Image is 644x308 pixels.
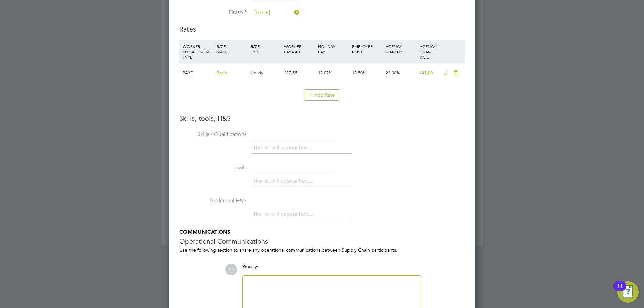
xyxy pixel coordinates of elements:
[179,247,465,253] div: Use the following section to share any operational communications between Supply Chain participants.
[418,40,440,63] div: AGENCY CHARGE RATE
[217,70,227,76] span: Basic
[249,63,283,83] div: Hourly
[242,264,250,270] span: You
[179,9,247,16] label: Finish
[617,281,639,303] button: Open Resource Center, 11 new notifications
[617,286,623,295] div: 11
[179,25,465,34] h3: Rates
[252,8,300,18] input: Select one
[181,63,215,83] div: PAYE
[179,131,247,138] label: Skills / Qualifications
[225,264,237,275] span: AJ
[253,177,316,186] li: The list will appear here...
[179,229,465,236] h5: COMMUNICATIONS
[282,63,316,83] div: £27.55
[350,40,384,58] div: EMPLOYER COST
[179,237,465,246] h3: Operational Communications
[253,210,316,219] li: The list will appear here...
[179,164,247,171] label: Tools
[282,40,316,58] div: WORKER PAY RATE
[420,70,433,76] span: £45.00
[242,264,421,275] div: say:
[352,70,366,76] span: 18.50%
[384,40,418,58] div: AGENCY MARKUP
[179,197,247,204] label: Additional H&S
[253,143,316,152] li: The list will appear here...
[249,40,283,58] div: RATE TYPE
[318,70,332,76] span: 12.07%
[181,40,215,63] div: WORKER ENGAGEMENT TYPE
[179,114,465,123] h3: Skills, tools, H&S
[215,40,249,58] div: RATE NAME
[304,89,340,100] button: Add Rate
[316,40,350,58] div: HOLIDAY PAY
[386,70,400,76] span: 23.00%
